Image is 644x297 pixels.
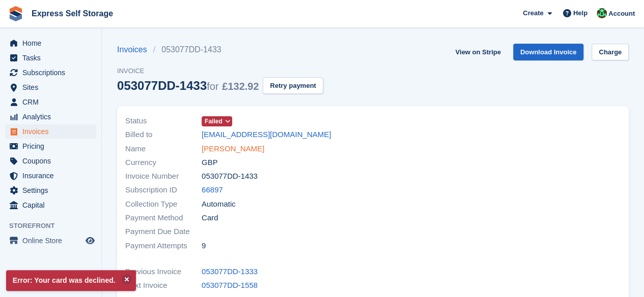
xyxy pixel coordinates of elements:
span: Tasks [22,51,83,65]
a: [PERSON_NAME] [202,143,264,155]
span: Invoice [117,66,323,76]
span: Home [22,36,83,50]
span: Subscriptions [22,65,83,80]
button: Retry payment [263,77,323,94]
span: Online Store [22,234,83,248]
a: Charge [592,44,629,60]
a: menu [5,110,96,124]
a: menu [5,95,96,109]
span: Currency [125,157,202,169]
a: menu [5,183,96,197]
div: 053077DD-1433 [117,79,259,92]
a: 66897 [202,184,223,196]
a: menu [5,198,96,212]
a: Failed [202,115,232,127]
span: 053077DD-1433 [202,171,258,182]
span: Pricing [22,139,83,153]
span: Invoice Number [125,171,202,182]
a: [EMAIL_ADDRESS][DOMAIN_NAME] [202,129,331,141]
a: menu [5,36,96,50]
a: Preview store [84,235,96,247]
img: Shakiyra Davis [597,8,607,18]
span: Analytics [22,110,83,124]
span: £132.92 [222,81,259,92]
span: Name [125,143,202,155]
span: Card [202,212,218,224]
a: menu [5,169,96,183]
a: menu [5,80,96,94]
a: menu [5,139,96,153]
span: Invoices [22,124,83,139]
a: Invoices [117,44,153,56]
a: menu [5,154,96,168]
span: Insurance [22,169,83,183]
span: Billed to [125,129,202,141]
nav: breadcrumbs [117,44,323,56]
a: menu [5,51,96,65]
a: 053077DD-1333 [202,266,258,278]
span: Payment Due Date [125,226,202,238]
span: Capital [22,198,83,212]
p: Error: Your card was declined. [6,270,136,291]
a: Express Self Storage [27,5,117,22]
span: Sites [22,80,83,94]
span: Payment Attempts [125,240,202,252]
a: menu [5,65,96,80]
span: 9 [202,240,206,252]
span: Status [125,115,202,127]
a: Download Invoice [513,44,584,60]
span: GBP [202,157,218,169]
span: Subscription ID [125,184,202,196]
span: Help [573,8,587,18]
a: menu [5,234,96,248]
span: Account [608,9,635,19]
span: Collection Type [125,199,202,210]
span: Coupons [22,154,83,168]
img: stora-icon-8386f47178a22dfd0bd8f6a31ec36ba5ce8667c1dd55bd0f319d3a0aa187defe.svg [8,6,23,21]
span: Automatic [202,199,236,210]
span: Storefront [9,221,101,231]
span: for [207,81,218,92]
a: menu [5,124,96,139]
span: Payment Method [125,212,202,224]
span: CRM [22,95,83,109]
span: Settings [22,183,83,197]
span: Create [523,8,543,18]
span: Previous Invoice [125,266,202,278]
a: 053077DD-1558 [202,280,258,291]
span: Failed [205,117,222,126]
span: Next Invoice [125,280,202,291]
a: View on Stripe [451,44,505,60]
